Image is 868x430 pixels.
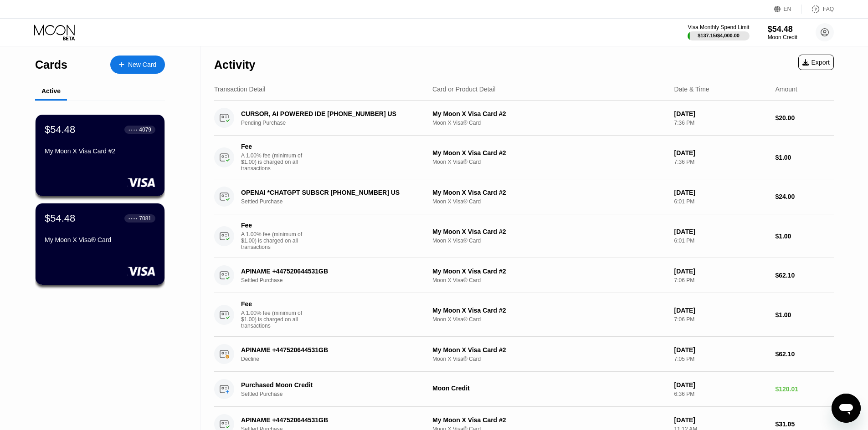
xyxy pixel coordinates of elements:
[674,120,768,126] div: 7:36 PM
[674,346,768,354] div: [DATE]
[241,310,309,329] div: A 1.00% fee (minimum of $1.00) is charged on all transactions
[241,268,418,275] div: APINAME +447520644531GB
[41,87,61,95] div: Active
[35,58,67,71] div: Cards
[214,58,255,71] div: Activity
[45,147,155,155] div: My Moon X Visa Card #2
[241,346,418,354] div: APINAME +447520644531GB
[432,416,667,424] div: My Moon X Visa Card #2
[139,215,151,222] div: 7081
[432,110,667,117] div: My Moon X Visa Card #2
[36,203,164,285] div: $54.48● ● ● ●7081My Moon X Visa® Card
[674,198,768,205] div: 6:01 PM
[432,346,667,354] div: My Moon X Visa Card #2
[241,120,431,126] div: Pending Purchase
[241,391,431,397] div: Settled Purchase
[241,110,418,117] div: CURSOR, AI POWERED IDE [PHONE_NUMBER] US
[674,307,768,314] div: [DATE]
[214,214,834,258] div: FeeA 1.00% fee (minimum of $1.00) is charged on all transactionsMy Moon X Visa Card #2Moon X Visa...
[774,5,802,14] div: EN
[241,300,305,308] div: Fee
[45,212,75,224] div: $54.48
[241,356,431,362] div: Decline
[45,124,75,136] div: $54.48
[674,391,768,397] div: 6:36 PM
[784,6,791,12] div: EN
[241,222,305,229] div: Fee
[432,149,667,157] div: My Moon X Visa Card #2
[241,381,418,389] div: Purchased Moon Credit
[241,143,305,150] div: Fee
[432,189,667,196] div: My Moon X Visa Card #2
[128,128,138,131] div: ● ● ● ●
[798,55,834,70] div: Export
[688,24,749,30] div: Visa Monthly Spend Limit
[674,277,768,283] div: 7:06 PM
[214,101,834,136] div: CURSOR, AI POWERED IDE [PHONE_NUMBER] USPending PurchaseMy Moon X Visa Card #2Moon X Visa® Card[D...
[214,179,834,214] div: OPENAI *CHATGPT SUBSCR [PHONE_NUMBER] USSettled PurchaseMy Moon X Visa Card #2Moon X Visa® Card[D...
[432,277,667,283] div: Moon X Visa® Card
[768,34,797,40] div: Moon Credit
[775,272,834,279] div: $62.10
[823,6,834,12] div: FAQ
[432,384,667,392] div: Moon Credit
[432,238,667,244] div: Moon X Visa® Card
[775,193,834,200] div: $24.00
[698,33,740,38] div: $137.15 / $4,000.00
[775,385,834,393] div: $120.01
[128,61,156,69] div: New Card
[802,5,834,14] div: FAQ
[775,86,797,93] div: Amount
[214,337,834,372] div: APINAME +447520644531GBDeclineMy Moon X Visa Card #2Moon X Visa® Card[DATE]7:05 PM$62.10
[674,149,768,157] div: [DATE]
[36,115,164,196] div: $54.48● ● ● ●4079My Moon X Visa Card #2
[832,394,861,423] iframe: Button to launch messaging window
[241,152,309,172] div: A 1.00% fee (minimum of $1.00) is charged on all transactions
[802,59,830,66] div: Export
[674,86,709,93] div: Date & Time
[674,159,768,165] div: 7:36 PM
[432,120,667,126] div: Moon X Visa® Card
[674,189,768,196] div: [DATE]
[674,416,768,424] div: [DATE]
[674,268,768,275] div: [DATE]
[775,233,834,240] div: $1.00
[775,154,834,161] div: $1.00
[688,24,749,40] div: Visa Monthly Spend Limit$137.15/$4,000.00
[110,56,165,74] div: New Card
[768,25,797,40] div: $54.48Moon Credit
[241,231,309,250] div: A 1.00% fee (minimum of $1.00) is charged on all transactions
[214,136,834,179] div: FeeA 1.00% fee (minimum of $1.00) is charged on all transactionsMy Moon X Visa Card #2Moon X Visa...
[674,110,768,117] div: [DATE]
[241,189,418,196] div: OPENAI *CHATGPT SUBSCR [PHONE_NUMBER] US
[432,268,667,275] div: My Moon X Visa Card #2
[674,381,768,389] div: [DATE]
[674,238,768,244] div: 6:01 PM
[432,307,667,314] div: My Moon X Visa Card #2
[775,311,834,319] div: $1.00
[241,198,431,205] div: Settled Purchase
[139,126,151,133] div: 4079
[241,416,418,424] div: APINAME +447520644531GB
[432,198,667,205] div: Moon X Visa® Card
[775,350,834,358] div: $62.10
[432,86,496,93] div: Card or Product Detail
[45,236,155,243] div: My Moon X Visa® Card
[214,372,834,407] div: Purchased Moon CreditSettled PurchaseMoon Credit[DATE]6:36 PM$120.01
[214,293,834,337] div: FeeA 1.00% fee (minimum of $1.00) is charged on all transactionsMy Moon X Visa Card #2Moon X Visa...
[674,316,768,323] div: 7:06 PM
[128,217,138,220] div: ● ● ● ●
[768,25,797,34] div: $54.48
[432,316,667,323] div: Moon X Visa® Card
[214,86,265,93] div: Transaction Detail
[432,228,667,235] div: My Moon X Visa Card #2
[432,356,667,362] div: Moon X Visa® Card
[432,159,667,165] div: Moon X Visa® Card
[241,277,431,283] div: Settled Purchase
[775,420,834,428] div: $31.05
[674,228,768,235] div: [DATE]
[775,114,834,121] div: $20.00
[674,356,768,362] div: 7:05 PM
[214,258,834,293] div: APINAME +447520644531GBSettled PurchaseMy Moon X Visa Card #2Moon X Visa® Card[DATE]7:06 PM$62.10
